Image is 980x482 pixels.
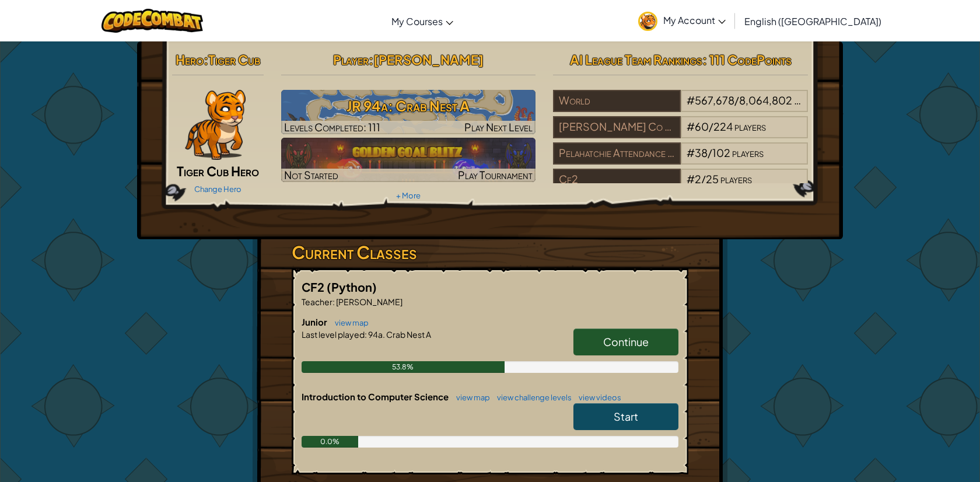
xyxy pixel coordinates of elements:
span: # [687,93,695,107]
span: # [687,172,695,186]
div: 53.8% [302,361,505,373]
span: Hero [176,51,204,68]
span: Last level played [302,329,365,340]
a: view challenge levels [491,393,572,402]
div: Cf2 [553,169,680,191]
h3: JR 94a: Crab Nest A [281,93,536,119]
a: + More [396,191,421,200]
span: players [734,120,766,133]
span: Player [333,51,369,68]
span: Tiger Cub Hero [177,163,259,179]
span: 8,064,802 [739,93,792,107]
h3: Current Classes [292,239,688,266]
a: Play Next Level [281,90,536,134]
img: Tiger%20Cub_PaperDoll.png [185,90,246,160]
span: : [365,329,367,340]
div: [PERSON_NAME] Co School Dist [553,116,680,138]
span: 94a. [367,329,385,340]
a: English ([GEOGRAPHIC_DATA]) [738,5,887,37]
a: World#567,678/8,064,802players [553,101,808,114]
span: / [708,146,712,159]
span: AI League Team Rankings [570,51,702,68]
span: : [332,296,335,307]
span: English ([GEOGRAPHIC_DATA]) [744,15,881,27]
span: 567,678 [695,93,734,107]
div: 0.0% [302,436,358,448]
span: Continue [603,335,649,348]
span: My Courses [391,15,443,27]
a: Not StartedPlay Tournament [281,138,536,182]
span: 224 [713,120,733,133]
span: 25 [706,172,719,186]
span: My Account [663,14,726,26]
span: Play Next Level [464,120,533,134]
span: : [204,51,208,68]
span: / [701,172,706,186]
a: Cf2#2/25players [553,180,808,193]
a: view map [450,393,490,402]
div: Pelahatchie Attendance Center [553,142,680,165]
span: Not Started [284,168,338,181]
a: view map [329,318,369,327]
span: players [732,146,764,159]
span: players [720,172,752,186]
span: Play Tournament [458,168,533,181]
a: My Courses [386,5,459,37]
a: view videos [573,393,621,402]
span: Introduction to Computer Science [302,391,450,402]
span: [PERSON_NAME] [335,296,402,307]
span: 102 [712,146,730,159]
img: CodeCombat logo [101,9,204,33]
span: Levels Completed: 111 [284,120,380,134]
span: 60 [695,120,709,133]
a: [PERSON_NAME] Co School Dist#60/224players [553,127,808,141]
span: Tiger Cub [208,51,260,68]
img: JR 94a: Crab Nest A [281,90,536,134]
span: / [709,120,713,133]
img: avatar [638,12,657,31]
span: Junior [302,316,329,327]
span: Start [614,410,638,423]
span: : 111 CodePoints [702,51,792,68]
span: # [687,120,695,133]
span: : [369,51,373,68]
span: 2 [695,172,701,186]
span: [PERSON_NAME] [373,51,484,68]
span: Crab Nest A [385,329,431,340]
a: Change Hero [194,184,242,194]
span: CF2 [302,280,327,294]
span: 38 [695,146,708,159]
img: Golden Goal [281,138,536,182]
a: Pelahatchie Attendance Center#38/102players [553,153,808,167]
a: My Account [632,2,731,39]
span: # [687,146,695,159]
span: (Python) [327,280,377,294]
span: Teacher [302,296,332,307]
span: / [734,93,739,107]
div: World [553,90,680,112]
